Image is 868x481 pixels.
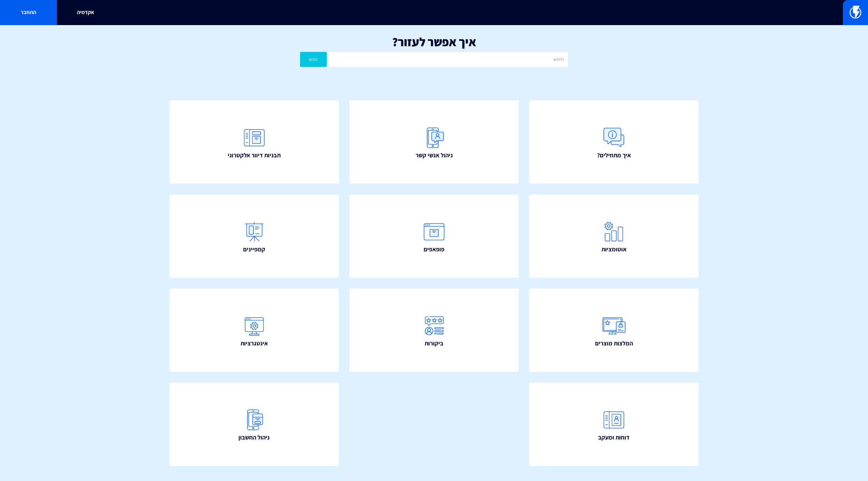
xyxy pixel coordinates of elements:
a: ניהול החשבון [169,383,339,466]
input: חיפוש [329,52,568,67]
span: קמפיינים [243,245,265,254]
span: ביקורות [425,339,443,348]
a: ביקורות [349,289,519,372]
span: איך מתחילים? [597,151,631,160]
a: אוטומציות [529,194,699,278]
span: אינטגרציות [240,339,268,348]
span: המלצות מוצרים [595,339,633,348]
a: פופאפים [349,194,519,278]
a: תבניות דיוור אלקטרוני [169,100,339,184]
a: קמפיינים [169,194,339,278]
span: ניהול החשבון [238,433,270,442]
button: חפש [300,52,327,67]
a: אינטגרציות [169,289,339,372]
h1: איך אפשר לעזור? [10,35,858,49]
span: דוחות ומעקב [598,433,630,442]
a: איך מתחילים? [529,100,699,184]
span: ניהול אנשי קשר [416,151,453,160]
span: אוטומציות [601,245,627,254]
a: המלצות מוצרים [529,289,699,372]
a: ניהול אנשי קשר [349,100,519,184]
span: פופאפים [424,245,444,254]
a: דוחות ומעקב [529,383,699,466]
span: תבניות דיוור אלקטרוני [228,151,281,160]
